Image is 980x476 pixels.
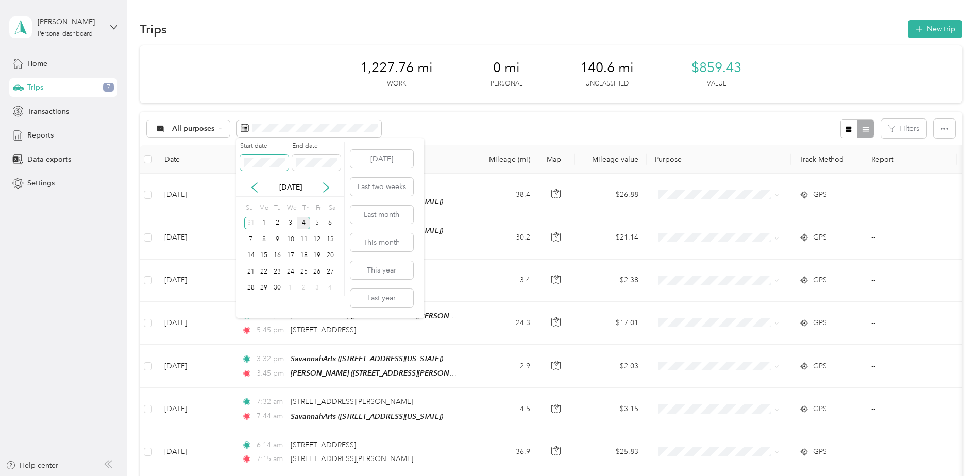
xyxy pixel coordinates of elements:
div: 29 [258,282,271,295]
td: [DATE] [156,345,233,388]
td: [DATE] [156,302,233,345]
th: Mileage value [575,145,647,174]
div: 28 [244,282,258,295]
th: Report [863,145,957,174]
span: SavannahArts ([STREET_ADDRESS][US_STATE]) [291,412,443,420]
div: 14 [244,249,258,262]
button: This month [350,233,413,251]
div: 30 [271,282,284,295]
span: Reports [27,130,54,141]
td: $2.38 [575,260,647,302]
button: Last year [350,289,413,307]
td: $3.15 [575,388,647,431]
span: GPS [813,232,827,243]
td: -- [863,216,957,259]
button: Last two weeks [350,178,413,196]
div: 8 [258,233,271,246]
div: 5 [310,217,324,230]
td: [DATE] [156,431,233,473]
span: 6:14 am [257,439,286,451]
div: 1 [284,282,297,295]
span: 3:32 pm [257,353,286,365]
span: [PERSON_NAME] ([STREET_ADDRESS][PERSON_NAME]) [291,369,478,378]
div: 20 [324,249,337,262]
label: End date [292,142,341,151]
div: [PERSON_NAME] [38,16,102,27]
span: [STREET_ADDRESS][PERSON_NAME] [291,454,413,463]
td: 24.3 [470,302,538,345]
iframe: Everlance-gr Chat Button Frame [922,418,980,476]
span: 7:15 am [257,453,286,465]
td: 3.4 [470,260,538,302]
p: Unclassified [585,79,629,89]
td: 36.9 [470,431,538,473]
div: 12 [310,233,324,246]
td: -- [863,388,957,431]
span: Data exports [27,154,71,165]
th: Locations [233,145,470,174]
span: Transactions [27,106,69,117]
span: 7:44 am [257,411,286,422]
p: [DATE] [269,182,312,193]
button: Help center [6,460,58,471]
div: 17 [284,249,297,262]
div: 18 [297,249,311,262]
button: This year [350,261,413,279]
th: Track Method [791,145,863,174]
td: -- [863,302,957,345]
td: 30.2 [470,216,538,259]
td: 2.9 [470,345,538,388]
span: 0 mi [493,60,520,76]
span: 7 [103,83,114,92]
button: Filters [881,119,926,138]
span: Trips [27,82,43,93]
button: New trip [908,20,962,38]
div: Mo [258,200,269,215]
td: 38.4 [470,174,538,216]
h1: Trips [140,24,167,35]
span: 1,227.76 mi [360,60,433,76]
td: -- [863,431,957,473]
div: 4 [297,217,311,230]
span: [STREET_ADDRESS][PERSON_NAME] [291,397,413,406]
div: 19 [310,249,324,262]
span: GPS [813,403,827,415]
div: 11 [297,233,311,246]
td: [DATE] [156,260,233,302]
span: GPS [813,361,827,372]
div: Th [300,200,310,215]
div: 23 [271,265,284,278]
td: $17.01 [575,302,647,345]
span: SavannahArts ([STREET_ADDRESS][US_STATE]) [291,354,443,363]
div: 22 [258,265,271,278]
div: 1 [258,217,271,230]
span: Settings [27,178,55,189]
td: [DATE] [156,388,233,431]
div: Sa [327,200,337,215]
td: -- [863,260,957,302]
span: GPS [813,189,827,200]
div: 7 [244,233,258,246]
div: 3 [284,217,297,230]
th: Mileage (mi) [470,145,538,174]
td: $2.03 [575,345,647,388]
div: We [285,200,297,215]
span: [STREET_ADDRESS] [291,440,356,449]
div: 26 [310,265,324,278]
div: 2 [297,282,311,295]
th: Map [538,145,575,174]
div: Fr [314,200,324,215]
td: -- [863,174,957,216]
span: 3:45 pm [257,368,286,379]
span: [STREET_ADDRESS] [291,326,356,334]
th: Date [156,145,233,174]
div: 6 [324,217,337,230]
span: All purposes [172,125,215,132]
div: 15 [258,249,271,262]
div: 4 [324,282,337,295]
div: 3 [310,282,324,295]
span: 5:45 pm [257,325,286,336]
td: -- [863,345,957,388]
button: Last month [350,206,413,224]
div: 21 [244,265,258,278]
